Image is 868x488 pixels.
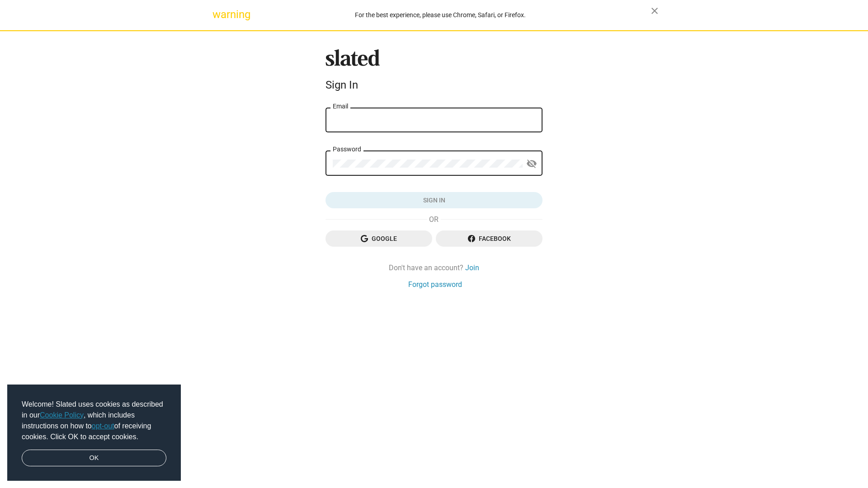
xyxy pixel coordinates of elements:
a: opt-out [92,422,114,430]
button: Show password [523,155,541,173]
button: Google [325,230,432,247]
a: dismiss cookie message [22,450,166,467]
span: Welcome! Slated uses cookies as described in our , which includes instructions on how to of recei... [22,399,166,442]
button: Facebook [436,230,542,247]
a: Cookie Policy [40,411,84,419]
div: cookieconsent [7,385,181,481]
sl-branding: Sign In [325,49,542,95]
div: Sign In [325,79,542,91]
mat-icon: close [649,5,660,16]
mat-icon: visibility_off [526,157,537,171]
div: Don't have an account? [325,263,542,272]
a: Forgot password [408,280,462,289]
a: Join [465,263,479,272]
mat-icon: warning [212,9,223,20]
span: Google [333,230,425,247]
span: Facebook [443,230,535,247]
div: For the best experience, please use Chrome, Safari, or Firefox. [230,9,651,21]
